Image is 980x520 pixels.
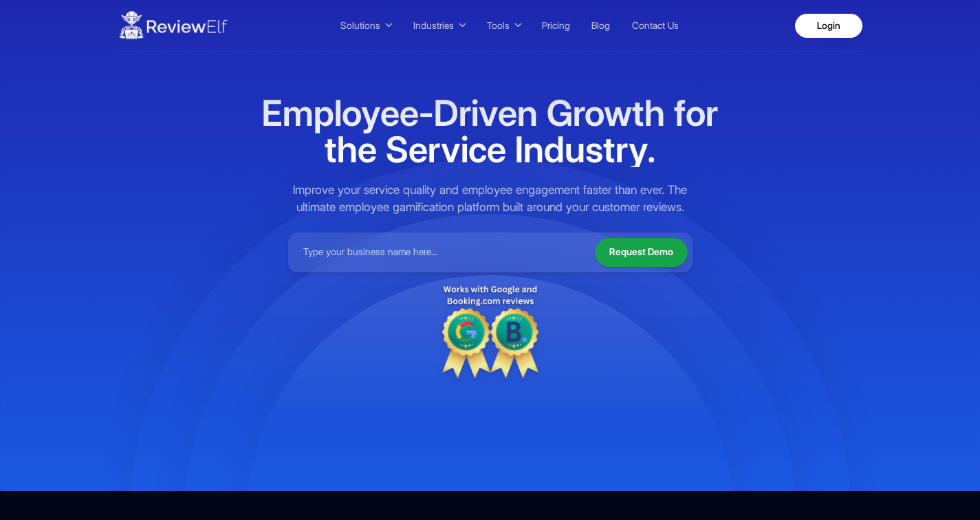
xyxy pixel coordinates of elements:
a: Pricing [534,16,577,35]
img: ReviewElf Logo [118,6,228,45]
span: Solutions [340,19,380,33]
input: Type your business name here... [293,237,585,268]
span: Industries [413,19,454,33]
a: Login [795,14,862,38]
button: Solutions [332,15,398,36]
button: Industries [405,15,472,36]
button: Request Demo [595,238,688,267]
a: Blog [585,16,618,35]
button: Tools [479,15,527,36]
img: Discount tag [442,282,538,378]
p: Improve your service quality and employee engagement faster than ever. The ultimate employee gami... [288,182,693,215]
h1: Employee-Driven Growth for the Service Industry. [259,95,721,167]
a: Contact Us [624,16,686,35]
span: Tools [487,19,510,33]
